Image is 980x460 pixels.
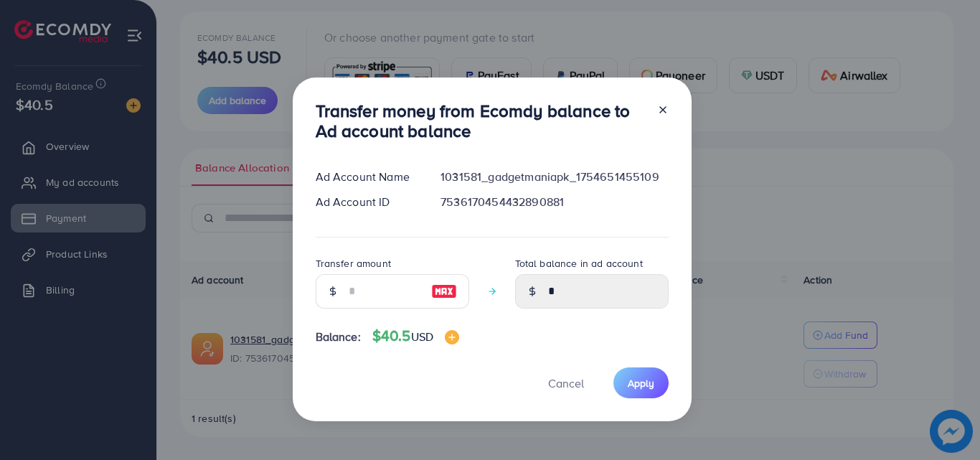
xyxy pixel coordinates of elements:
[613,367,669,398] button: Apply
[316,100,646,142] h3: Transfer money from Ecomdy balance to Ad account balance
[431,283,457,300] img: image
[316,256,391,271] label: Transfer amount
[429,194,679,210] div: 7536170454432890881
[372,327,459,345] h4: $40.5
[429,169,679,185] div: 1031581_gadgetmaniapk_1754651455109
[316,329,361,345] span: Balance:
[445,330,459,344] img: image
[530,367,602,398] button: Cancel
[304,194,430,210] div: Ad Account ID
[515,256,643,271] label: Total balance in ad account
[548,375,584,391] span: Cancel
[304,169,430,185] div: Ad Account Name
[411,329,433,344] span: USD
[628,376,654,390] span: Apply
